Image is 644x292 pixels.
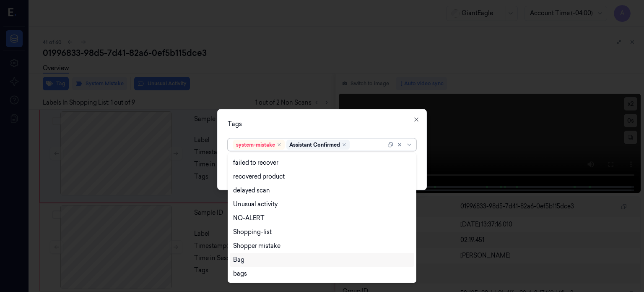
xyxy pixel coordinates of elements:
div: Shopping-list [233,228,272,237]
div: bags [233,269,247,278]
div: Bag [233,255,244,264]
div: NO-ALERT [233,214,265,223]
div: Shopper mistake [233,242,280,250]
div: system-mistake [236,141,275,148]
div: Tags [228,119,416,128]
div: Remove ,Assistant Confirmed [342,142,347,147]
div: recovered product [233,172,285,181]
div: failed to recover [233,158,278,167]
div: delayed scan [233,186,270,195]
div: Remove ,system-mistake [277,142,282,147]
div: Unusual activity [233,200,278,209]
div: Assistant Confirmed [289,141,340,148]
